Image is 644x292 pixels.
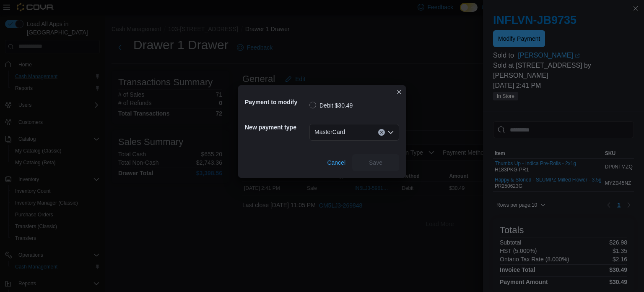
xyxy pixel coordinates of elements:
h5: New payment type [245,119,308,136]
span: Cancel [327,158,345,167]
button: Closes this modal window [394,87,404,97]
button: Open list of options [387,129,394,136]
button: Save [352,154,399,171]
input: Accessible screen reader label [348,127,349,137]
button: Cancel [324,154,349,171]
span: MasterCard [314,127,345,137]
span: Save [369,158,382,167]
label: Debit $30.49 [309,100,353,110]
h5: Payment to modify [245,94,308,110]
button: Clear input [378,129,385,136]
